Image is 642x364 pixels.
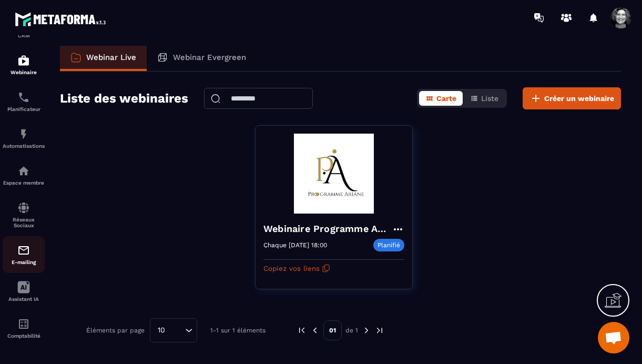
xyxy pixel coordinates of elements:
p: 1-1 sur 1 éléments [210,327,266,334]
p: de 1 [345,326,358,335]
p: 01 [323,320,342,340]
a: automationsautomationsWebinaire [3,46,45,83]
h4: Webinaire Programme Ariane [263,221,392,236]
p: Planificateur [3,106,45,112]
button: Liste [464,91,505,106]
span: Liste [481,94,498,103]
img: scheduler [17,91,30,104]
img: accountant [17,318,30,330]
p: Webinar Live [86,53,136,62]
img: automations [17,54,30,67]
a: schedulerschedulerPlanificateur [3,83,45,120]
p: Webinar Evergreen [173,53,246,62]
p: Éléments par page [86,327,145,334]
img: automations [17,165,30,177]
button: Créer un webinaire [523,87,621,109]
a: Webinar Live [60,46,147,71]
button: Carte [419,91,463,106]
button: Copiez vos liens [263,260,330,277]
p: Chaque [DATE] 18:00 [263,241,327,249]
span: Carte [436,94,456,103]
p: Espace membre [3,180,45,186]
p: Automatisations [3,143,45,149]
img: next [362,326,371,335]
p: E-mailing [3,259,45,265]
a: automationsautomationsAutomatisations [3,120,45,157]
h2: Liste des webinaires [60,88,188,109]
img: webinar-background [263,134,404,214]
a: automationsautomationsEspace membre [3,157,45,194]
img: social-network [17,201,30,214]
p: Réseaux Sociaux [3,217,45,228]
p: CRM [3,33,45,38]
a: Assistant IA [3,273,45,310]
img: logo [15,9,109,29]
p: Assistant IA [3,296,45,302]
a: social-networksocial-networkRéseaux Sociaux [3,194,45,236]
p: Comptabilité [3,333,45,339]
div: Search for option [150,318,197,342]
img: automations [17,128,30,140]
img: prev [310,326,320,335]
span: Créer un webinaire [544,93,614,104]
div: Ouvrir le chat [598,322,629,353]
a: emailemailE-mailing [3,236,45,273]
p: Planifié [373,239,404,251]
a: accountantaccountantComptabilité [3,310,45,347]
p: Webinaire [3,69,45,75]
img: next [375,326,384,335]
span: 10 [154,325,169,336]
img: email [17,244,30,257]
img: prev [297,326,307,335]
input: Search for option [169,325,182,336]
